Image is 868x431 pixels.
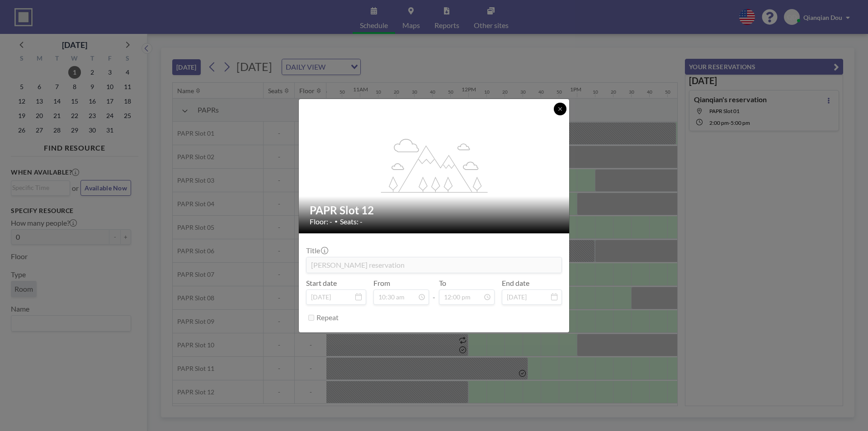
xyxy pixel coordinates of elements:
span: - [433,282,435,302]
label: From [373,279,390,288]
g: flex-grow: 1.2; [381,138,488,192]
span: • [335,218,338,225]
label: Start date [306,279,337,288]
input: (No title) [307,257,561,273]
h2: PAPR Slot 12 [310,204,559,217]
label: Title [306,246,327,255]
label: To [439,279,446,288]
span: Floor: - [310,217,332,226]
label: End date [502,279,529,288]
label: Repeat [316,313,339,322]
span: Seats: - [340,217,363,226]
